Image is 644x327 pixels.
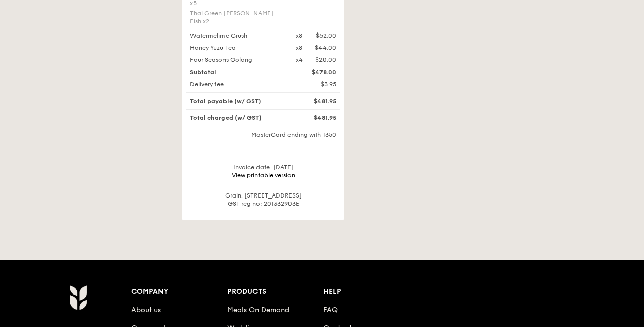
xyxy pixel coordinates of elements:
[184,44,289,52] div: Honey Yuzu Tea
[316,31,336,40] div: $52.00
[323,285,419,299] div: Help
[184,114,289,122] div: Total charged (w/ GST)
[186,191,340,208] div: Grain, [STREET_ADDRESS] GST reg no: 201332903E
[69,285,87,310] img: Grain
[232,172,295,179] a: View printable version
[227,285,323,299] div: Products
[289,68,342,76] div: $478.00
[296,31,302,40] div: x8
[289,80,342,88] div: $3.95
[227,306,289,314] a: Meals On Demand
[184,56,289,64] div: Four Seasons Oolong
[323,306,338,314] a: FAQ
[315,56,336,64] div: $20.00
[131,306,161,314] a: About us
[296,56,303,64] div: x4
[186,163,340,179] div: Invoice date: [DATE]
[186,130,340,139] div: MasterCard ending with 1350
[184,68,289,76] div: Subtotal
[131,285,227,299] div: Company
[296,44,302,52] div: x8
[184,31,289,40] div: Watermelime Crush
[289,114,342,122] div: $481.95
[289,97,342,105] div: $481.95
[315,44,336,52] div: $44.00
[184,80,289,88] div: Delivery fee
[190,97,261,105] span: Total payable (w/ GST)
[190,9,283,25] div: Thai Green [PERSON_NAME] Fish x2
